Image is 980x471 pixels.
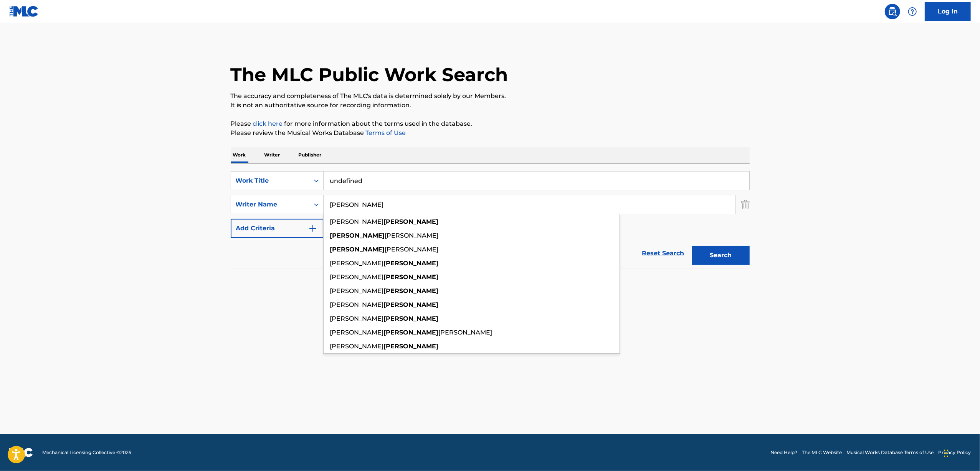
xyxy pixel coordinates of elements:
[262,147,283,163] p: Writer
[231,92,750,101] p: The accuracy and completeness of The MLC's data is determined solely by our Members.
[888,7,897,16] img: search
[384,329,439,336] strong: [PERSON_NAME]
[908,7,917,16] img: help
[384,273,439,281] strong: [PERSON_NAME]
[384,287,439,295] strong: [PERSON_NAME]
[364,129,406,136] a: Terms of Use
[330,218,384,225] span: [PERSON_NAME]
[9,448,33,457] img: logo
[231,119,750,128] p: Please for more information about the terms used in the database.
[231,63,508,86] h1: The MLC Public Work Search
[942,434,980,471] iframe: Chat Widget
[384,315,439,322] strong: [PERSON_NAME]
[236,200,305,209] div: Writer Name
[944,442,949,465] div: Drag
[231,171,750,269] form: Search Form
[330,246,385,253] strong: [PERSON_NAME]
[296,147,324,163] p: Publisher
[692,246,750,265] button: Search
[330,343,384,350] span: [PERSON_NAME]
[231,147,248,163] p: Work
[330,260,384,267] span: [PERSON_NAME]
[384,301,439,308] strong: [PERSON_NAME]
[846,449,934,456] a: Musical Works Database Terms of Use
[385,246,439,253] span: [PERSON_NAME]
[770,449,797,456] a: Need Help?
[236,176,305,185] div: Work Title
[439,329,492,336] span: [PERSON_NAME]
[9,6,39,17] img: MLC Logo
[802,449,842,456] a: The MLC Website
[330,315,384,322] span: [PERSON_NAME]
[741,195,750,214] img: Delete Criterion
[42,449,131,456] span: Mechanical Licensing Collective © 2025
[231,219,324,238] button: Add Criteria
[925,2,971,21] a: Log In
[330,232,385,239] strong: [PERSON_NAME]
[638,245,688,262] a: Reset Search
[231,128,750,138] p: Please review the Musical Works Database
[384,218,439,225] strong: [PERSON_NAME]
[384,343,439,350] strong: [PERSON_NAME]
[330,273,384,281] span: [PERSON_NAME]
[308,224,317,233] img: 9d2ae6d4665cec9f34b9.svg
[231,101,750,110] p: It is not an authoritative source for recording information.
[330,287,384,295] span: [PERSON_NAME]
[384,260,439,267] strong: [PERSON_NAME]
[385,232,439,239] span: [PERSON_NAME]
[330,329,384,336] span: [PERSON_NAME]
[905,4,920,19] div: Help
[253,120,283,127] a: click here
[330,301,384,308] span: [PERSON_NAME]
[938,449,971,456] a: Privacy Policy
[885,4,900,19] a: Public Search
